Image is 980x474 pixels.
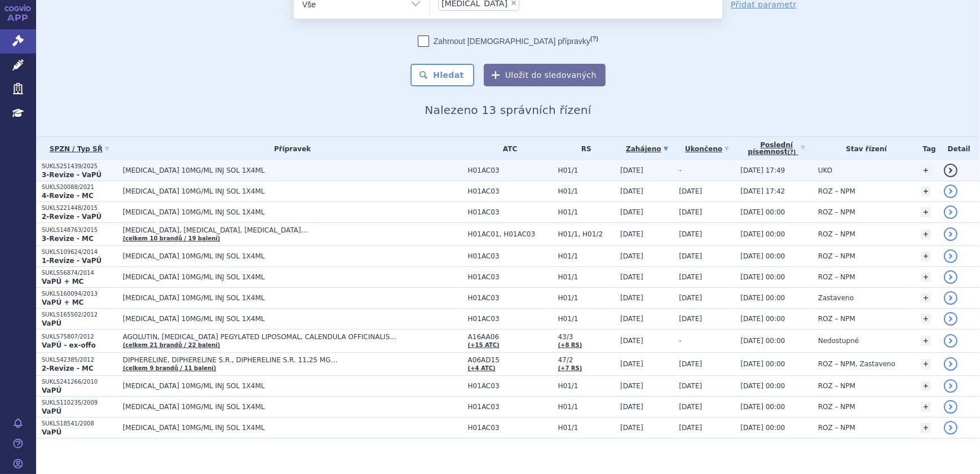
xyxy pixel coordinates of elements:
span: Zastaveno [818,294,854,302]
button: Uložit do sledovaných [484,64,606,86]
a: (+15 ATC) [468,342,500,348]
a: + [921,165,931,175]
strong: VaPÚ - ex-offo [42,341,96,349]
span: H01AC03 [468,166,553,174]
span: H01/1 [558,208,615,216]
a: detail [944,291,957,305]
span: H01AC01, H01AC03 [468,230,553,238]
span: [DATE] 00:00 [740,337,785,345]
a: Ukončeno [679,141,735,157]
span: [DATE] [620,187,643,195]
a: + [921,229,931,239]
a: + [921,314,931,324]
span: Nedostupné [818,337,859,345]
strong: VaPÚ [42,407,61,415]
span: ROZ – NPM [818,187,855,195]
span: [DATE] [679,273,702,281]
strong: VaPÚ [42,387,61,394]
span: - [679,337,681,345]
span: H01AC03 [468,252,553,260]
a: SPZN / Typ SŘ [42,141,117,157]
span: [MEDICAL_DATA] 10MG/ML INJ SOL 1X4ML [123,315,405,323]
a: detail [944,227,957,241]
span: [DATE] [679,252,702,260]
span: H01/1 [558,315,615,323]
strong: 3-Revize - MC [42,235,94,243]
span: H01AC03 [468,294,553,302]
span: [DATE] 00:00 [740,403,785,411]
a: + [921,336,931,346]
th: Tag [915,137,938,160]
span: H01/1 [558,252,615,260]
label: Zahrnout [DEMOGRAPHIC_DATA] přípravky [418,36,598,47]
span: H01/1 [558,166,615,174]
a: detail [944,334,957,348]
strong: 1-Revize - VaPÚ [42,257,101,265]
span: H01/1 [558,273,615,281]
strong: 3-Revize - VaPÚ [42,171,101,179]
span: H01AC03 [468,382,553,390]
span: A06AD15 [468,356,553,364]
span: [DATE] [679,360,702,368]
span: ROZ – NPM [818,315,855,323]
p: SUKLS251439/2025 [42,163,117,170]
a: + [921,381,931,391]
span: [DATE] [679,424,702,432]
span: ROZ – NPM [818,403,855,411]
th: Stav řízení [813,137,915,160]
span: Nalezeno 13 správních řízení [425,103,591,117]
span: [MEDICAL_DATA] 10MG/ML INJ SOL 1X4ML [123,166,405,174]
a: (+4 ATC) [468,365,496,371]
a: (celkem 10 brandů / 19 balení) [123,235,220,242]
a: detail [944,357,957,371]
span: ROZ – NPM [818,252,855,260]
span: [MEDICAL_DATA] 10MG/ML INJ SOL 1X4ML [123,273,405,281]
span: ROZ – NPM, Zastaveno [818,360,895,368]
a: detail [944,379,957,393]
button: Hledat [410,64,474,86]
span: [DATE] [620,230,643,238]
span: H01/1 [558,382,615,390]
a: detail [944,164,957,177]
strong: VaPÚ + MC [42,278,83,286]
a: detail [944,205,957,219]
a: detail [944,312,957,326]
span: [DATE] 17:49 [740,166,785,174]
span: [DATE] [679,208,702,216]
span: H01/1 [558,424,615,432]
a: detail [944,185,957,198]
p: SUKLS160094/2013 [42,290,117,298]
span: H01/1, H01/2 [558,230,615,238]
span: [DATE] [620,273,643,281]
span: ROZ – NPM [818,273,855,281]
span: [MEDICAL_DATA] 10MG/ML INJ SOL 1X4ML [123,208,405,216]
span: [MEDICAL_DATA] 10MG/ML INJ SOL 1X4ML [123,294,405,302]
span: [DATE] [679,315,702,323]
span: [DATE] [620,166,643,174]
span: - [679,166,681,174]
p: SUKLS109624/2014 [42,248,117,256]
span: ROZ – NPM [818,208,855,216]
span: H01/1 [558,187,615,195]
a: + [921,251,931,261]
span: [DATE] [620,382,643,390]
a: + [921,423,931,433]
span: [DATE] 00:00 [740,252,785,260]
a: (celkem 9 brandů / 11 balení) [123,365,217,371]
a: detail [944,400,957,414]
span: [MEDICAL_DATA] 10MG/ML INJ SOL 1X4ML [123,187,405,195]
span: [DATE] 00:00 [740,230,785,238]
span: [MEDICAL_DATA], [MEDICAL_DATA], [MEDICAL_DATA]… [123,226,405,234]
span: H01AC03 [468,403,553,411]
p: SUKLS110235/2009 [42,399,117,407]
strong: 4-Revize - MC [42,192,94,200]
span: H01AC03 [468,424,553,432]
p: SUKLS148763/2015 [42,226,117,234]
span: [DATE] [679,230,702,238]
a: + [921,402,931,412]
span: [DATE] [620,208,643,216]
span: ROZ – NPM [818,230,855,238]
span: [DATE] [620,360,643,368]
span: [DATE] 00:00 [740,315,785,323]
p: SUKLS18541/2008 [42,420,117,428]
